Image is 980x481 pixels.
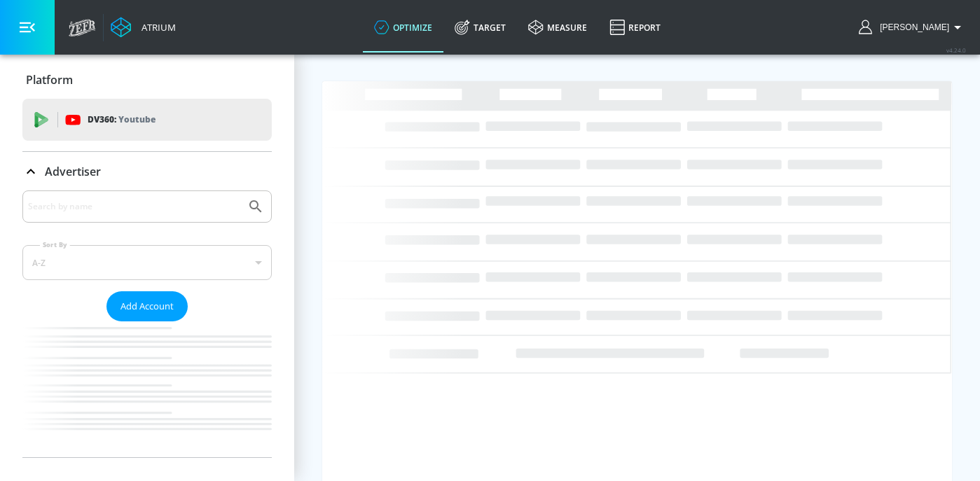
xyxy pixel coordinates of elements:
span: v 4.24.0 [946,46,966,54]
p: DV360: [88,112,156,127]
a: Report [598,2,672,53]
p: Platform [26,72,73,88]
div: Advertiser [22,152,272,191]
a: measure [517,2,598,53]
span: login as: emily.shoemaker@zefr.com [874,22,949,32]
span: Add Account [120,298,174,314]
button: [PERSON_NAME] [859,19,966,36]
nav: list of Advertiser [22,321,272,457]
button: Add Account [106,291,188,321]
a: Atrium [111,17,176,38]
label: Sort By [40,240,70,249]
div: Platform [22,60,272,99]
input: Search by name [28,197,240,216]
a: optimize [363,2,443,53]
div: Atrium [136,21,176,34]
p: Advertiser [45,164,101,179]
a: Target [443,2,517,53]
div: A-Z [22,245,272,280]
div: Advertiser [22,190,272,457]
div: DV360: Youtube [22,99,272,141]
p: Youtube [118,112,156,127]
